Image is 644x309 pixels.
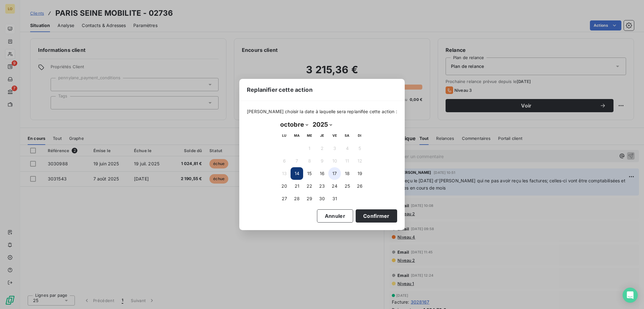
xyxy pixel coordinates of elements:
button: 31 [328,192,341,205]
span: Replanifier cette action [247,86,313,94]
button: 24 [328,180,341,192]
button: 3 [328,142,341,155]
div: Open Intercom Messenger [623,288,638,303]
th: mardi [291,130,303,142]
button: 1 [303,142,316,155]
button: Annuler [317,209,353,223]
button: 18 [341,167,353,180]
button: 13 [278,167,291,180]
button: 20 [278,180,291,192]
button: 27 [278,192,291,205]
button: 21 [291,180,303,192]
button: 14 [291,167,303,180]
button: 17 [328,167,341,180]
button: 25 [341,180,353,192]
button: 6 [278,155,291,167]
button: 29 [303,192,316,205]
button: 4 [341,142,353,155]
button: 16 [316,167,328,180]
button: 30 [316,192,328,205]
th: jeudi [316,130,328,142]
button: 19 [353,167,366,180]
button: 8 [303,155,316,167]
span: [PERSON_NAME] choisir la date à laquelle sera replanifée cette action : [247,108,397,115]
button: 23 [316,180,328,192]
th: dimanche [353,130,366,142]
button: 7 [291,155,303,167]
button: 9 [316,155,328,167]
th: vendredi [328,130,341,142]
button: 22 [303,180,316,192]
button: 15 [303,167,316,180]
button: 28 [291,192,303,205]
button: 10 [328,155,341,167]
button: 12 [353,155,366,167]
button: 5 [353,142,366,155]
button: 11 [341,155,353,167]
th: samedi [341,130,353,142]
button: 26 [353,180,366,192]
th: mercredi [303,130,316,142]
button: 2 [316,142,328,155]
button: Confirmer [356,209,397,223]
th: lundi [278,130,291,142]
